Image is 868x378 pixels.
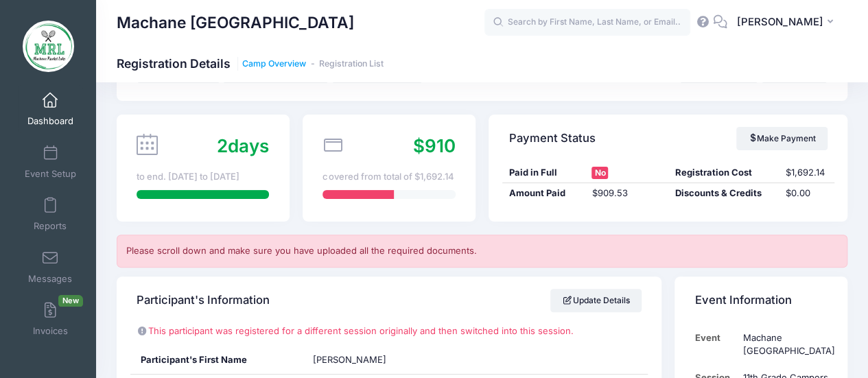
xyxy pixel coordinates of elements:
a: Messages [18,243,83,291]
h4: Payment Status [509,119,596,158]
span: Event Setup [25,168,76,180]
div: days [217,132,269,159]
td: Event [695,324,737,365]
h4: Participant's Information [137,281,270,320]
div: $1,692.14 [779,166,834,180]
h1: Machane [GEOGRAPHIC_DATA] [117,7,354,38]
span: New [58,295,83,307]
button: [PERSON_NAME] [727,7,847,38]
div: $0.00 [779,187,834,200]
a: Registration List [319,59,384,69]
a: Event Setup [18,138,83,186]
div: Please scroll down and make sure you have uploaded all the required documents. [117,235,847,268]
span: No [591,167,608,179]
img: Machane Racket Lake [23,21,74,72]
span: Messages [28,273,72,285]
h1: Registration Details [117,56,384,71]
div: Participant's First Name [130,346,303,374]
span: $910 [413,135,456,156]
a: InvoicesNew [18,295,83,343]
h4: Event Information [695,281,792,320]
p: This participant was registered for a different session originally and then switched into this se... [137,324,641,338]
span: Reports [34,221,67,233]
div: to end. [DATE] to [DATE] [137,170,269,184]
span: Dashboard [27,116,73,128]
span: [PERSON_NAME] [313,354,386,365]
span: [PERSON_NAME] [736,14,823,29]
a: Make Payment [736,127,828,150]
span: Invoices [33,326,68,338]
div: $909.53 [585,187,668,200]
a: Dashboard [18,85,83,133]
input: Search by First Name, Last Name, or Email... [484,9,690,36]
a: Camp Overview [242,59,306,69]
a: Update Details [550,289,642,312]
div: Amount Paid [502,187,585,200]
div: Paid in Full [502,166,585,180]
a: Reports [18,190,83,238]
div: covered from total of $1,692.14 [322,170,455,184]
span: 2 [217,135,228,156]
td: Machane [GEOGRAPHIC_DATA] [736,324,835,365]
div: Discounts & Credits [668,187,779,200]
div: Registration Cost [668,166,779,180]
